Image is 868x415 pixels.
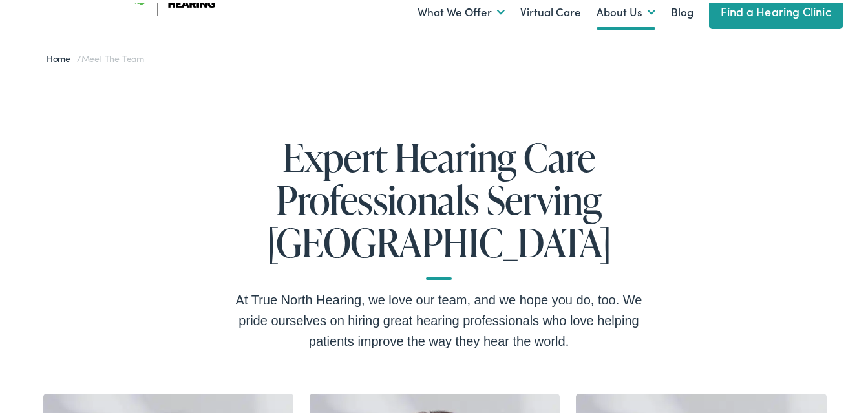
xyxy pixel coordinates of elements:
div: At True North Hearing, we love our team, and we hope you do, too. We pride ourselves on hiring gr... [232,287,646,349]
h1: Expert Hearing Care Professionals Serving [GEOGRAPHIC_DATA] [232,133,646,277]
span: Meet the Team [81,49,144,62]
span: / [47,49,144,62]
a: Home [47,49,77,62]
